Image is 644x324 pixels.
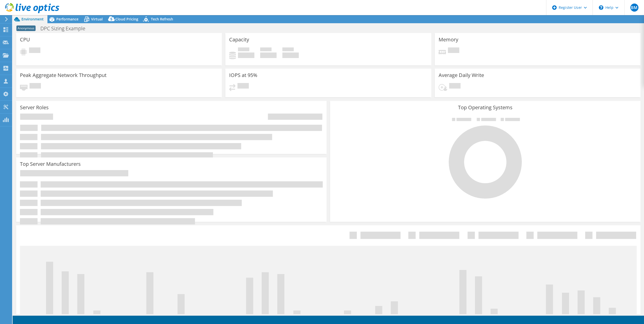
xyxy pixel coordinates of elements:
h4: 0 GiB [238,52,254,58]
span: Pending [237,83,249,90]
span: Anonymous [16,25,36,31]
span: Virtual [91,17,103,21]
h3: Memory [439,37,458,42]
h4: 0 GiB [260,52,277,58]
h3: Server Roles [20,105,49,110]
h1: DPC Sizing Example [38,26,93,31]
svg: \n [599,5,603,10]
h3: IOPS at 95% [229,72,257,78]
span: Used [238,47,249,52]
span: Pending [449,83,461,90]
span: Total [282,47,294,52]
h3: CPU [20,37,30,42]
h3: Average Daily Write [439,72,484,78]
span: Pending [448,47,459,54]
span: Cloud Pricing [115,17,138,21]
h3: Peak Aggregate Network Throughput [20,72,106,78]
span: Pending [30,83,41,90]
h3: Capacity [229,37,249,42]
h4: 0 GiB [282,52,299,58]
span: Environment [21,17,44,21]
span: Pending [29,47,40,54]
span: Performance [56,17,78,21]
h3: Top Operating Systems [334,105,637,110]
span: Free [260,47,272,52]
span: Tech Refresh [151,17,173,21]
h3: Top Server Manufacturers [20,161,81,167]
span: BM [630,4,638,12]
